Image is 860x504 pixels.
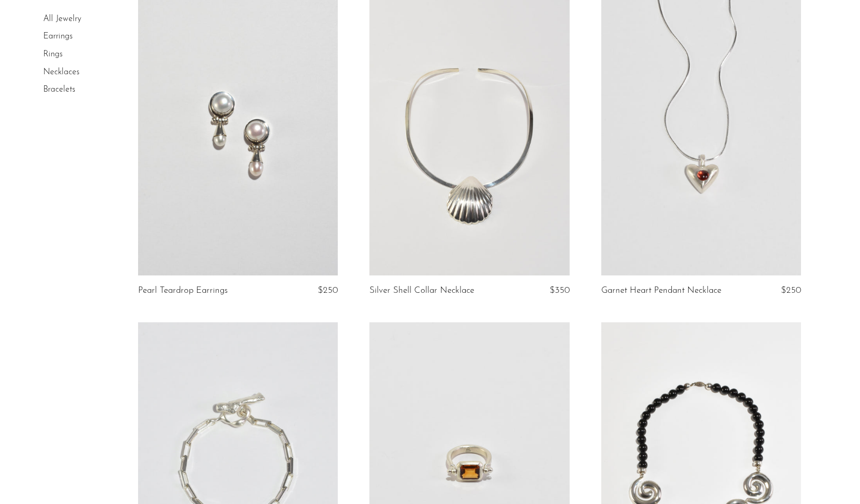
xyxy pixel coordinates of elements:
span: $350 [550,286,570,295]
a: Rings [43,50,63,58]
a: Garnet Heart Pendant Necklace [601,286,721,295]
a: All Jewelry [43,15,81,23]
a: Pearl Teardrop Earrings [138,286,228,295]
span: $250 [781,286,801,295]
a: Earrings [43,33,73,41]
a: Bracelets [43,85,75,94]
span: $250 [318,286,338,295]
a: Necklaces [43,68,80,76]
a: Silver Shell Collar Necklace [369,286,474,295]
